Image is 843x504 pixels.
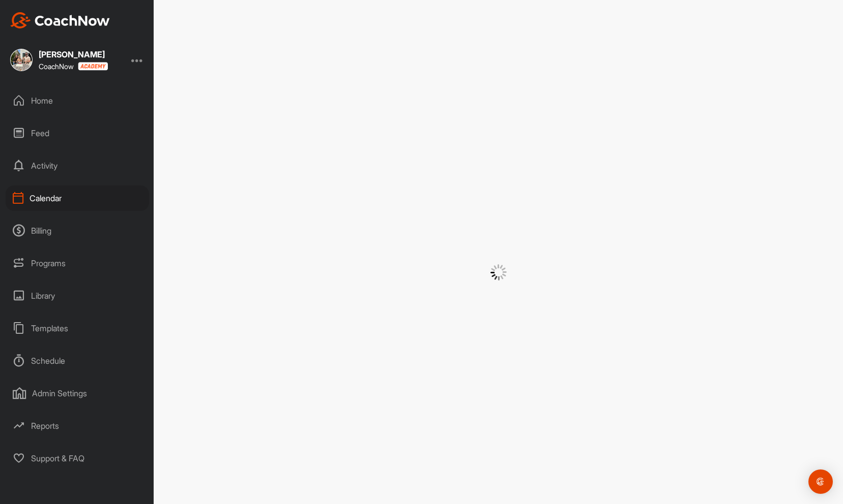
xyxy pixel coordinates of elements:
[39,62,108,71] div: CoachNow
[6,185,149,211] div: Calendar
[6,413,149,438] div: Reports
[6,446,149,471] div: Support & FAQ
[6,316,149,341] div: Templates
[39,50,108,58] div: [PERSON_NAME]
[490,264,507,280] img: G6gVgL6ErOh57ABN0eRmCEwV0I4iEi4d8EwaPGI0tHgoAbU4EAHFLEQAh+QQFCgALACwIAA4AGAASAAAEbHDJSesaOCdk+8xg...
[6,88,149,113] div: Home
[6,283,149,308] div: Library
[10,49,33,71] img: square_84417cfe2ddda32c444fbe7f80486063.jpg
[6,250,149,276] div: Programs
[6,381,149,406] div: Admin Settings
[6,348,149,373] div: Schedule
[10,12,110,28] img: CoachNow
[6,218,149,243] div: Billing
[78,62,108,71] img: CoachNow acadmey
[808,469,833,494] div: Open Intercom Messenger
[6,120,149,146] div: Feed
[6,153,149,178] div: Activity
